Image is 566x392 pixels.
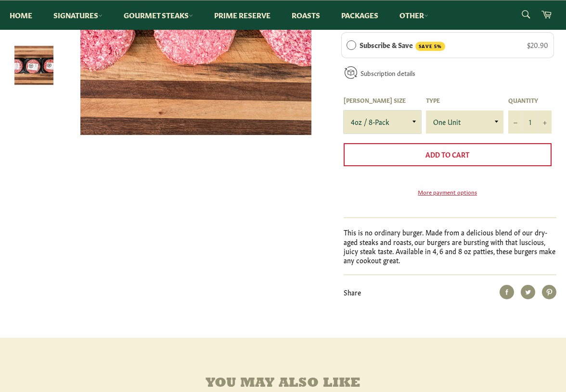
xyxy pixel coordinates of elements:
div: Subscribe & Save [347,39,356,50]
label: [PERSON_NAME] Size [344,96,421,104]
label: Type [426,96,503,104]
p: This is no ordinary burger. Made from a delicious blend of our dry-aged steaks and roasts, our bu... [344,228,556,265]
a: Roasts [282,0,330,30]
span: Add to Cart [425,149,469,159]
img: Signature Dry-Aged Burger Pack [14,46,53,85]
button: Increase item quantity by one [537,110,552,134]
button: Reduce item quantity by one [508,110,523,134]
a: Other [390,0,438,30]
h4: You may also like [10,376,556,391]
span: SAVE 5% [415,42,445,51]
button: Add to Cart [344,143,552,166]
label: Quantity [508,96,552,104]
a: Prime Reserve [205,0,280,30]
span: $20.90 [527,40,548,49]
label: Subscribe & Save [360,39,445,51]
a: Packages [332,0,388,30]
a: Subscription details [360,68,415,77]
a: Gourmet Steaks [114,0,203,30]
a: Signatures [44,0,112,30]
span: Share [344,287,361,297]
a: More payment options [344,188,552,196]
